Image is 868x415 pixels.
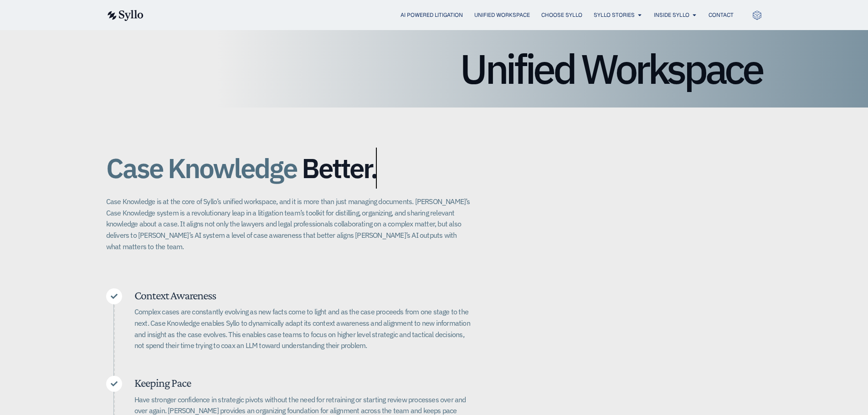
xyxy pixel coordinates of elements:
span: Better. [302,153,377,183]
h5: Context Awareness [134,288,471,302]
a: AI Powered Litigation [401,11,463,19]
div: Menu Toggle [162,11,734,20]
img: syllo [106,10,144,21]
a: Inside Syllo [654,11,689,19]
nav: Menu [162,11,734,20]
h1: Unified Workspace [106,48,762,89]
p: Case Knowledge is at the core of Syllo’s unified workspace, and it is more than just managing doc... [106,196,471,252]
span: Case Knowledge [106,148,297,189]
h5: Keeping Pace [134,376,471,390]
a: Contact [709,11,734,19]
p: Complex cases are constantly evolving as new facts come to light and as the case proceeds from on... [134,306,471,351]
a: Choose Syllo [541,11,582,19]
a: Unified Workspace [474,11,530,19]
a: Syllo Stories [594,11,635,19]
